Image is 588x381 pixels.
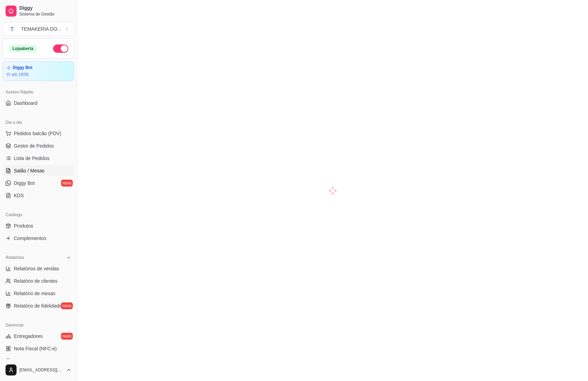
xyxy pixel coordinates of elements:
[3,220,74,231] a: Produtos
[3,87,74,98] div: Acesso Rápido
[14,100,38,107] span: Dashboard
[14,222,33,229] span: Produtos
[14,278,58,284] span: Relatório de clientes
[14,345,57,352] span: Nota Fiscal (NFC-e)
[3,3,74,19] a: DiggySistema de Gestão
[14,167,44,174] span: Salão / Mesas
[14,155,50,162] span: Lista de Pedidos
[21,26,61,32] div: TEMAKERIA DO ...
[14,130,61,137] span: Pedidos balcão (PDV)
[14,180,35,187] span: Diggy Bot
[6,255,24,260] span: Relatórios
[3,178,74,189] a: Diggy Botnovo
[14,358,51,364] span: Controle de caixa
[19,5,71,11] span: Diggy
[3,153,74,164] a: Lista de Pedidos
[3,288,74,299] a: Relatório de mesas
[3,22,74,36] button: Select a team
[11,72,29,77] article: até 18/08
[14,142,54,149] span: Gestor de Pedidos
[3,98,74,109] a: Dashboard
[3,140,74,151] a: Gestor de Pedidos
[19,11,71,17] span: Sistema de Gestão
[14,235,46,242] span: Complementos
[14,302,62,309] span: Relatório de fidelidade
[14,265,59,272] span: Relatórios de vendas
[3,233,74,244] a: Complementos
[3,165,74,176] a: Salão / Mesas
[3,331,74,342] a: Entregadoresnovo
[3,275,74,287] a: Relatório de clientes
[3,362,74,378] button: [EMAIL_ADDRESS][DOMAIN_NAME]
[3,355,74,367] a: Controle de caixa
[3,209,74,220] div: Catálogo
[3,300,74,311] a: Relatório de fidelidadenovo
[14,290,56,297] span: Relatório de mesas
[3,190,74,201] a: KDS
[13,65,32,70] article: Diggy Bot
[9,45,37,52] div: Loja aberta
[3,61,74,81] a: Diggy Botaté 18/08
[3,343,74,354] a: Nota Fiscal (NFC-e)
[19,367,63,373] span: [EMAIL_ADDRESS][DOMAIN_NAME]
[14,192,24,199] span: KDS
[3,117,74,128] div: Dia a dia
[3,128,74,139] button: Pedidos balcão (PDV)
[3,320,74,331] div: Gerenciar
[9,26,16,32] span: T
[53,44,68,53] button: Alterar Status
[14,333,43,340] span: Entregadores
[3,263,74,274] a: Relatórios de vendas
